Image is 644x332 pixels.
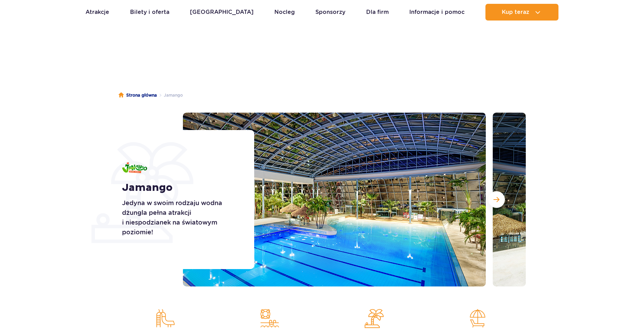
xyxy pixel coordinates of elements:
span: Kup teraz [502,9,529,15]
a: Nocleg [274,4,295,21]
h1: Jamango [122,181,239,194]
a: Bilety i oferta [130,4,169,21]
a: Sponsorzy [315,4,345,21]
li: Jamango [157,92,183,99]
button: Kup teraz [485,4,558,21]
img: Jamango [122,162,147,173]
p: Jedyna w swoim rodzaju wodna dżungla pełna atrakcji i niespodzianek na światowym poziomie! [122,198,239,237]
button: Następny slajd [488,191,505,208]
a: [GEOGRAPHIC_DATA] [190,4,253,21]
a: Strona główna [119,92,157,99]
a: Informacje i pomoc [409,4,465,21]
a: Atrakcje [86,4,109,21]
a: Dla firm [366,4,389,21]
